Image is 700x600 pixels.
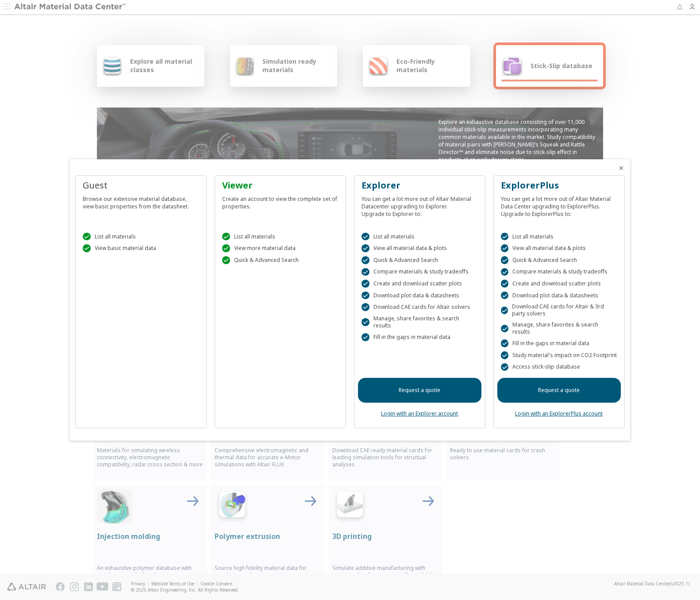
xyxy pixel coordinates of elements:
div:  [222,244,230,252]
div:  [362,333,369,341]
div:  [501,325,509,333]
div: Create an account to view the complete set of properties. [222,192,338,210]
div: Access stick-slip database [501,363,617,371]
div:  [501,307,508,315]
div: You can get a lot more out of Altair Material Datacenter upgrading to Explorer. Upgrade to Explor... [362,192,478,218]
div: You can get a lot more out of Altair Material Data Center upgrading to ExplorerPlus. Upgrade to E... [501,192,617,218]
div:  [362,244,369,252]
a: Request a quote [497,378,621,403]
div:  [362,303,369,311]
div:  [501,292,509,300]
div: View all material data & plots [362,244,478,252]
div:  [362,280,369,288]
div:  [501,233,509,241]
div: Explorer [362,179,478,192]
div: View more material data [222,244,338,252]
div:  [362,268,369,276]
a: Login with an ExplorerPlus account [515,410,603,417]
div: List all materials [362,233,478,241]
div: View all material data & plots [501,244,617,252]
div: Fill in the gaps in material data [362,333,478,341]
div:  [222,256,230,264]
div:  [501,268,509,276]
div:  [362,233,369,241]
div: Browse our extensive material database, view basic properties from the datasheet. [83,192,199,210]
button: Close [618,165,625,172]
div:  [501,339,509,347]
div: Quick & Advanced Search [222,256,338,264]
div:  [362,292,369,300]
div:  [222,233,230,241]
div: List all materials [501,233,617,241]
div: Quick & Advanced Search [362,256,478,264]
div:  [501,256,509,264]
div: Manage, share favorites & search results [501,321,617,335]
div: Study material's impact on CO2 Footprint [501,351,617,359]
div: Compare materials & study tradeoffs [362,268,478,276]
div: ExplorerPlus [501,179,617,192]
div: Download plot data & datasheets [501,292,617,300]
a: Login with an Explorer account [381,410,458,417]
div: Quick & Advanced Search [501,256,617,264]
div: Download CAE cards for Altair solvers [362,303,478,311]
div: Compare materials & study tradeoffs [501,268,617,276]
div: Fill in the gaps in material data [501,339,617,347]
div:  [501,363,509,371]
div:  [362,256,369,264]
a: Request a quote [358,378,481,403]
div: Manage, share favorites & search results [362,315,478,329]
div:  [501,280,509,288]
div: Create and download scatter plots [362,280,478,288]
div:  [501,244,509,252]
div: Guest [83,179,199,192]
div: Download plot data & datasheets [362,292,478,300]
div: Create and download scatter plots [501,280,617,288]
div: List all materials [83,233,199,241]
div: List all materials [222,233,338,241]
div:  [83,233,91,241]
div:  [501,351,509,359]
div: View basic material data [83,244,199,252]
div:  [362,318,369,326]
div:  [83,244,91,252]
div: Viewer [222,179,338,192]
div: Download CAE cards for Altair & 3rd party solvers [501,303,617,317]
